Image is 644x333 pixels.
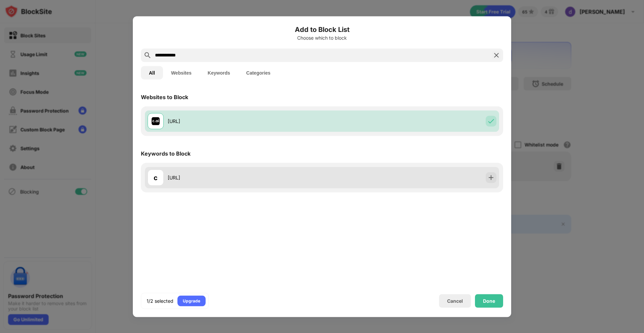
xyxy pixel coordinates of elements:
div: [URL] [168,174,322,181]
img: favicons [152,117,160,125]
div: Done [483,298,495,303]
div: Cancel [447,298,463,304]
button: Categories [238,66,278,79]
div: [URL] [168,118,322,125]
div: Upgrade [183,297,200,304]
div: Websites to Block [141,93,188,100]
div: Choose which to block [141,35,503,40]
div: c [154,172,158,182]
button: All [141,66,163,79]
img: search-close [492,51,500,59]
div: 1/2 selected [147,297,173,304]
img: search.svg [144,51,152,59]
button: Websites [163,66,200,79]
button: Keywords [200,66,238,79]
h6: Add to Block List [141,24,503,34]
div: Keywords to Block [141,150,191,157]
